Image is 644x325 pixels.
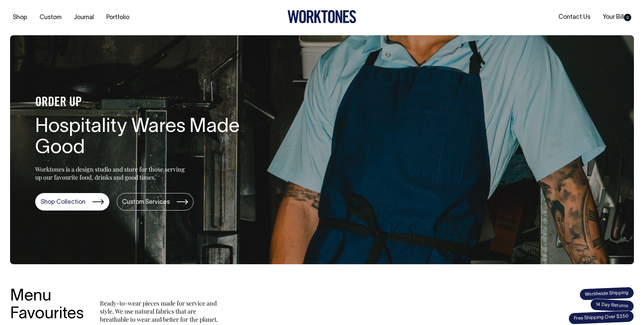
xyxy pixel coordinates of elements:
[10,288,84,323] h3: Menu Favourites
[35,165,188,181] p: Worktones is a design studio and store for those serving up our favourite food, drinks and good t...
[37,12,64,23] a: Custom
[117,193,194,211] a: Custom Services
[579,286,634,300] span: Worldwide Shipping
[35,193,109,211] a: Shop Collection
[556,12,593,23] a: Contact Us
[600,12,634,23] a: Your Bill0
[568,310,634,325] span: Free Shipping Over $350
[10,12,30,23] a: Shop
[624,14,631,21] span: 0
[71,12,97,23] a: Journal
[35,96,250,110] h4: ORDER UP
[100,299,221,323] p: Ready-to-wear pieces made for service and style. We use natural fabrics that are breathable to we...
[590,298,634,313] span: 14 Day Returns
[35,117,250,159] h1: Hospitality Wares Made Good
[104,12,132,23] a: Portfolio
